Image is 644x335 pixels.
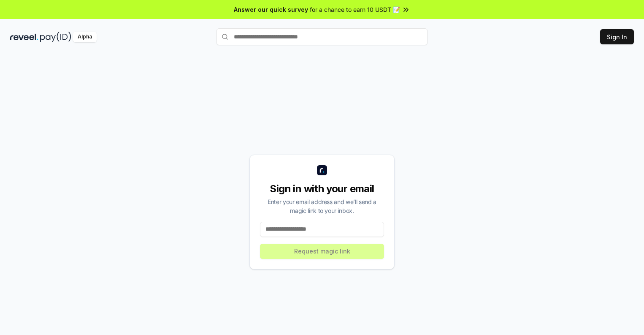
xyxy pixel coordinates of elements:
[317,165,327,175] img: logo_small
[234,5,308,14] span: Answer our quick survey
[10,32,38,42] img: reveel_dark
[40,32,71,42] img: pay_id
[260,182,384,196] div: Sign in with your email
[310,5,400,14] span: for a chance to earn 10 USDT 📝
[73,32,97,42] div: Alpha
[260,197,384,215] div: Enter your email address and we’ll send a magic link to your inbox.
[600,29,634,44] button: Sign In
